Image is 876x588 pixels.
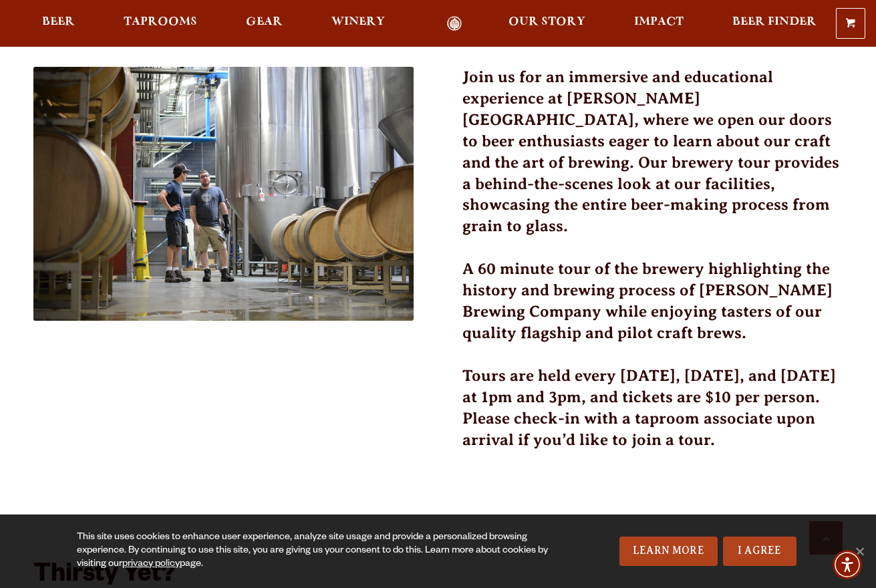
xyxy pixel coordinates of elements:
img: 51296704916_1a94a6d996_c [33,67,414,321]
div: Accessibility Menu [833,550,862,579]
span: Gear [246,17,283,27]
a: Odell Home [430,16,480,31]
span: Taprooms [124,17,197,27]
h3: A 60 minute tour of the brewery highlighting the history and brewing process of [PERSON_NAME] Bre... [462,259,843,360]
a: Our Story [500,16,594,31]
a: Learn More [619,537,718,566]
a: I Agree [723,537,796,566]
span: Beer Finder [732,17,817,27]
h3: Tours are held every [DATE], [DATE], and [DATE] at 1pm and 3pm, and tickets are $10 per person. P... [462,365,843,467]
a: Beer [33,16,84,31]
span: Beer [42,17,75,27]
h3: Join us for an immersive and educational experience at [PERSON_NAME][GEOGRAPHIC_DATA], where we o... [462,67,843,253]
span: Our Story [508,17,585,27]
a: Impact [625,16,692,31]
span: Impact [634,17,684,27]
div: This site uses cookies to enhance user experience, analyze site usage and provide a personalized ... [77,531,563,571]
a: Beer Finder [724,16,825,31]
a: Winery [323,16,394,31]
a: Gear [237,16,291,31]
a: privacy policy [122,559,180,570]
a: Taprooms [115,16,206,31]
span: Winery [331,17,385,27]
